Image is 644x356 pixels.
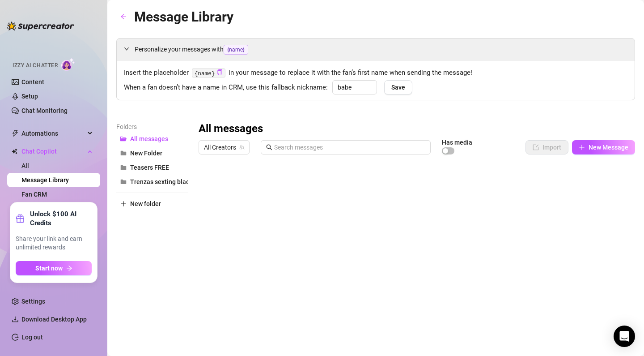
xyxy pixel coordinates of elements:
a: Log out [21,334,43,341]
input: Search messages [274,142,425,152]
img: logo-BBDzfeDw.svg [7,21,74,30]
span: thunderbolt [12,130,19,137]
span: New Message [589,144,628,151]
article: Message Library [134,6,233,27]
span: Insert the placeholder in your message to replace it with the fan’s first name when sending the m... [124,68,627,78]
span: expanded [124,46,129,51]
span: Save [391,84,405,91]
a: Chat Monitoring [21,107,68,114]
a: Content [21,78,44,86]
code: {name} [192,69,225,78]
span: Personalize your messages with [135,44,627,55]
span: All Creators [204,141,244,154]
span: folder [120,164,127,171]
img: AI Chatter [61,58,75,71]
span: New Folder [130,150,162,157]
span: plus [579,144,585,150]
span: team [239,145,245,150]
span: Teasers FREE [130,164,169,171]
a: All [21,162,29,169]
span: gift [16,214,25,223]
span: All messages [130,135,168,142]
span: folder-open [120,136,127,142]
span: search [266,144,272,150]
span: Trenzas sexting black [130,178,192,185]
span: Chat Copilot [21,144,85,159]
button: Start nowarrow-right [16,261,92,275]
button: Save [384,80,412,94]
span: When a fan doesn’t have a name in CRM, use this fallback nickname: [124,82,328,93]
article: Has media [442,140,472,145]
a: Setup [21,93,38,100]
span: Download Desktop App [21,316,87,323]
button: Click to Copy [217,69,223,76]
a: Fan CRM [21,191,47,198]
span: New folder [130,200,161,207]
a: Settings [21,298,45,305]
div: Open Intercom Messenger [614,326,635,347]
div: Personalize your messages with{name} [117,39,635,60]
span: {name} [224,45,248,55]
span: download [12,316,19,323]
span: Izzy AI Chatter [13,61,58,70]
h3: All messages [199,122,263,136]
img: Chat Copilot [12,148,17,154]
span: Automations [21,126,85,141]
article: Folders [116,122,188,132]
span: plus [120,201,127,207]
button: New Folder [116,146,188,160]
span: arrow-right [66,265,72,271]
span: copy [217,69,223,75]
strong: Unlock $100 AI Credits [30,210,92,227]
span: folder [120,150,127,156]
button: New Message [572,140,635,154]
button: All messages [116,132,188,146]
a: Message Library [21,176,69,184]
button: Trenzas sexting black [116,175,188,189]
span: folder [120,179,127,185]
span: Share your link and earn unlimited rewards [16,235,92,252]
span: arrow-left [120,13,127,20]
span: Start now [35,265,63,272]
button: Import [525,140,568,154]
button: Teasers FREE [116,160,188,175]
button: New folder [116,197,188,211]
